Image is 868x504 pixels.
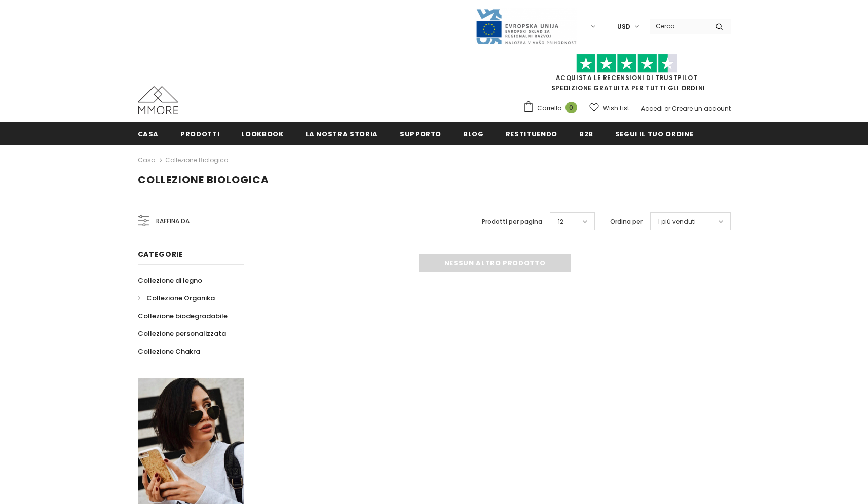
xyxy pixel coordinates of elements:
span: La nostra storia [306,129,378,139]
span: Collezione Chakra [138,346,200,356]
a: Lookbook [241,122,283,145]
span: Segui il tuo ordine [615,129,693,139]
a: Carrello 0 [523,101,582,116]
span: Collezione di legno [138,276,202,285]
img: Casi MMORE [138,86,178,114]
span: Collezione biodegradabile [138,311,228,321]
span: Wish List [603,103,629,113]
a: Segui il tuo ordine [615,122,693,145]
span: 0 [565,102,577,113]
span: or [664,104,670,113]
input: Search Site [650,19,708,33]
span: SPEDIZIONE GRATUITA PER TUTTI GLI ORDINI [523,58,731,92]
span: USD [617,22,630,32]
a: Javni Razpis [475,22,577,30]
a: Blog [463,122,484,145]
a: Collezione biodegradabile [138,307,228,325]
a: Collezione Chakra [138,342,200,360]
a: Accedi [641,104,663,113]
a: Casa [138,122,159,145]
a: La nostra storia [306,122,378,145]
a: Casa [138,154,156,166]
a: Collezione di legno [138,272,202,289]
span: Categorie [138,249,183,259]
span: Blog [463,129,484,139]
span: Collezione Organika [146,293,215,303]
a: Wish List [589,99,629,117]
span: Collezione personalizzata [138,329,226,338]
span: Carrello [537,103,561,113]
a: Acquista le recensioni di TrustPilot [556,73,698,82]
a: supporto [400,122,441,145]
span: Restituendo [506,129,557,139]
span: Prodotti [180,129,219,139]
a: Creare un account [672,104,731,113]
span: Raffina da [156,216,190,227]
a: Prodotti [180,122,219,145]
img: Fidati di Pilot Stars [576,54,677,73]
span: B2B [579,129,593,139]
span: 12 [558,217,563,227]
a: Collezione personalizzata [138,325,226,342]
a: Collezione Organika [138,289,215,307]
label: Ordina per [610,217,643,227]
span: Lookbook [241,129,283,139]
span: Casa [138,129,159,139]
span: supporto [400,129,441,139]
span: Collezione biologica [138,173,269,187]
a: Collezione biologica [165,156,229,164]
img: Javni Razpis [475,8,577,45]
a: B2B [579,122,593,145]
span: I più venduti [658,217,696,227]
a: Restituendo [506,122,557,145]
label: Prodotti per pagina [482,217,542,227]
